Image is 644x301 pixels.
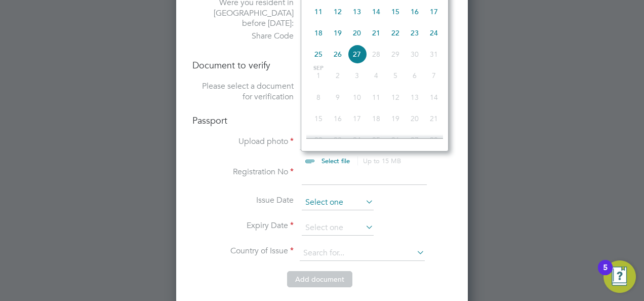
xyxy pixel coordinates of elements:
span: 21 [367,23,386,43]
span: 31 [424,45,444,64]
span: 19 [386,109,405,128]
span: 18 [367,109,386,128]
label: Registration No [192,167,294,177]
span: 12 [386,88,405,107]
label: Issue Date [192,195,294,206]
span: 14 [424,88,444,107]
span: 28 [367,45,386,64]
span: 8 [309,88,328,107]
span: 21 [424,109,444,128]
span: 2 [328,66,347,85]
span: 12 [328,2,347,21]
label: Expiry Date [192,220,294,231]
span: 17 [424,2,444,21]
span: 15 [386,2,405,21]
span: 27 [347,45,367,64]
input: Search for... [300,246,425,261]
button: Open Resource Center, 5 new notifications [603,260,636,293]
span: 7 [424,66,444,85]
span: 1 [309,66,328,85]
span: 22 [386,23,405,43]
span: 11 [367,88,386,107]
span: 14 [367,2,386,21]
label: Country of Issue [192,246,294,256]
input: Select one [302,220,374,236]
span: 25 [367,130,386,149]
span: 11 [309,2,328,21]
span: 13 [347,2,367,21]
span: 17 [347,109,367,128]
span: 5 [386,66,405,85]
div: 5 [603,268,608,281]
span: 9 [328,88,347,107]
span: 24 [424,23,444,43]
div: Passport [300,81,452,92]
h4: Passport [192,115,452,126]
span: 25 [309,45,328,64]
span: 13 [405,88,424,107]
span: 30 [405,45,424,64]
span: 20 [347,23,367,43]
span: 15 [309,109,328,128]
span: Sep [309,66,328,71]
div: ID Card [300,92,452,103]
label: Upload photo [192,136,294,147]
span: 4 [367,66,386,85]
span: 26 [328,45,347,64]
span: 16 [328,109,347,128]
span: 24 [347,130,367,149]
span: 23 [328,130,347,149]
span: 18 [309,23,328,43]
label: Please select a document for verification [192,81,294,102]
h4: Document to verify [192,59,452,71]
span: 29 [386,45,405,64]
span: 27 [405,130,424,149]
span: 28 [424,130,444,149]
span: 10 [347,88,367,107]
label: Share Code [192,31,294,42]
span: 20 [405,109,424,128]
span: 22 [309,130,328,149]
button: Add document [287,271,352,287]
span: 23 [405,23,424,43]
input: Select one [302,195,374,210]
span: 16 [405,2,424,21]
span: 3 [347,66,367,85]
span: 19 [328,23,347,43]
span: 26 [386,130,405,149]
span: 6 [405,66,424,85]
